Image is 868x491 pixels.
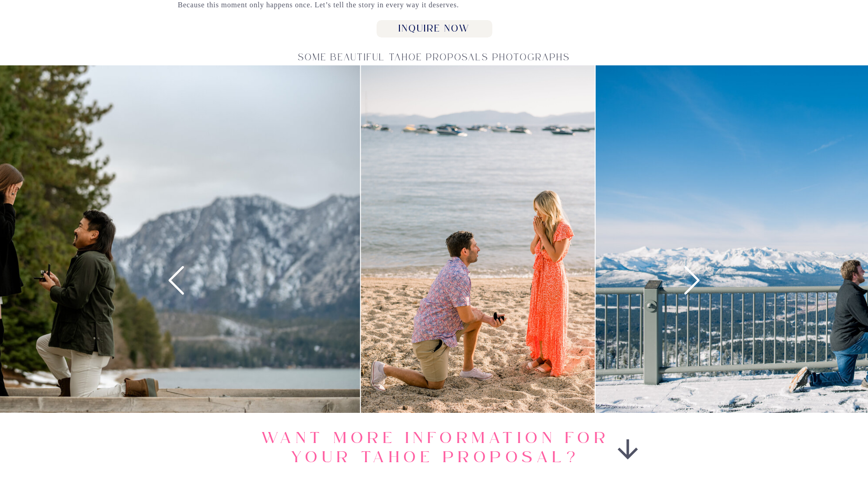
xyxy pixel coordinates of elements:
[240,429,631,484] h1: Want More information for your Tahoe Proposal?
[361,65,594,416] img: proposal on beach
[382,23,487,35] a: Inquire Now
[257,52,611,64] h2: Some Beautiful Tahoe Proposals Photographs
